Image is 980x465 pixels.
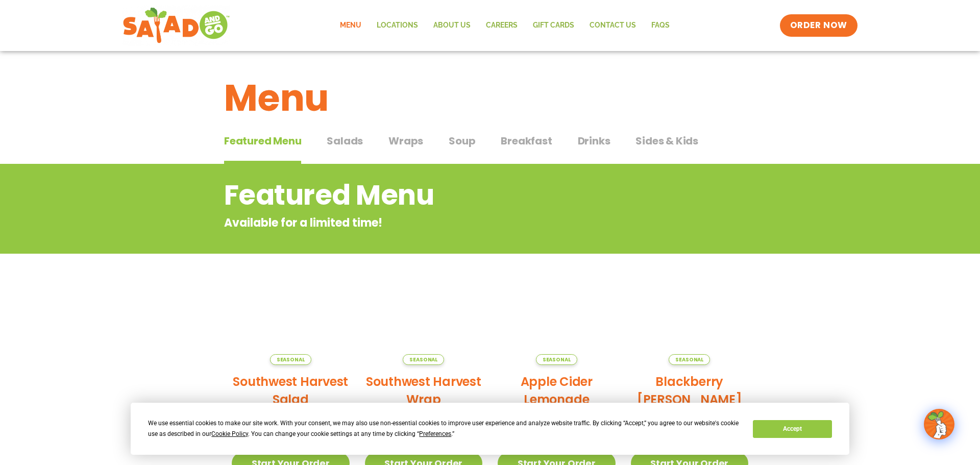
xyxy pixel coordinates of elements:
[449,133,475,149] span: Soup
[224,214,674,231] p: Available for a limited time!
[224,133,301,149] span: Featured Menu
[578,133,610,149] span: Drinks
[780,14,857,37] a: ORDER NOW
[669,354,710,365] span: Seasonal
[582,14,644,37] a: Contact Us
[644,14,677,37] a: FAQs
[365,373,483,408] h2: Southwest Harvest Wrap
[332,14,369,37] a: Menu
[224,70,756,126] h1: Menu
[635,133,698,149] span: Sides & Kids
[365,288,483,365] img: Product photo for Southwest Harvest Wrap
[525,14,582,37] a: GIFT CARDS
[753,420,831,438] button: Accept
[403,354,444,365] span: Seasonal
[631,373,749,426] h2: Blackberry [PERSON_NAME] Lemonade
[498,373,616,408] h2: Apple Cider Lemonade
[631,288,749,365] img: Product photo for Blackberry Bramble Lemonade
[925,410,953,438] img: wpChatIcon
[388,133,423,149] span: Wraps
[232,373,350,408] h2: Southwest Harvest Salad
[327,133,363,149] span: Salads
[224,175,674,216] h2: Featured Menu
[224,130,756,164] div: Tabbed content
[478,14,525,37] a: Careers
[211,430,248,437] span: Cookie Policy
[270,354,311,365] span: Seasonal
[369,14,426,37] a: Locations
[501,133,552,149] span: Breakfast
[232,288,350,365] img: Product photo for Southwest Harvest Salad
[148,418,741,439] div: We use essential cookies to make our site work. With your consent, we may also use non-essential ...
[790,19,847,32] span: ORDER NOW
[419,430,451,437] span: Preferences
[426,14,478,37] a: About Us
[332,14,677,37] nav: Menu
[498,288,616,365] img: Product photo for Apple Cider Lemonade
[131,403,849,455] div: Cookie Consent Prompt
[536,354,577,365] span: Seasonal
[122,5,230,46] img: new-SAG-logo-768×292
